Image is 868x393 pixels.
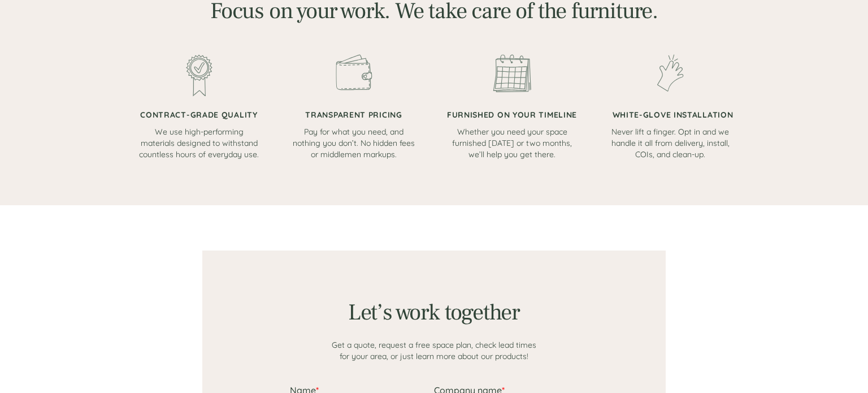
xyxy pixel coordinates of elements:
[293,127,415,159] span: Pay for what you need, and nothing you don’t. No hidden fees or middlemen markups.
[139,127,259,159] span: We use high-performing materials designed to withstand countless hours of everyday use.
[305,110,402,120] span: TRANSPARENT PRICING
[452,127,572,159] span: Whether you need your space furnished [DATE] or two months, we’ll help you get there.
[140,110,257,120] span: CONTRACT-GRADE QUALITY
[611,127,730,159] span: Never lift a finger. Opt in and we handle it all from delivery, install, COIs, and clean-up.
[348,298,520,327] span: Let’s work together
[613,110,734,120] span: WHITE-GLOVE INSTALLATION
[447,110,577,120] span: FURNISHED ON YOUR TIMELINE
[332,340,536,361] span: Get a quote, request a free space plan, check lead times for your area, or just learn more about ...
[115,220,174,244] input: Submit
